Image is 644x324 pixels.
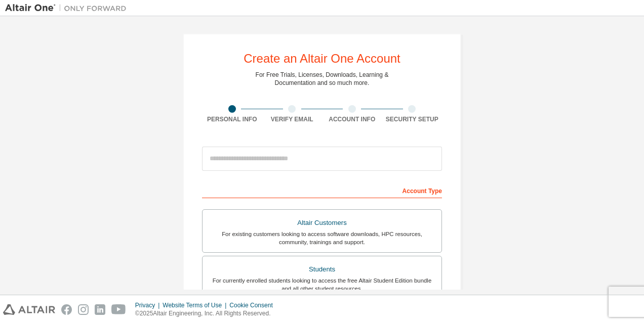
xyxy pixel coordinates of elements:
[78,304,89,315] img: instagram.svg
[61,304,72,315] img: facebook.svg
[95,304,105,315] img: linkedin.svg
[202,115,262,123] div: Personal Info
[209,262,435,276] div: Students
[262,115,323,123] div: Verify Email
[382,115,442,123] div: Security Setup
[229,301,278,309] div: Cookie Consent
[135,301,163,309] div: Privacy
[256,71,389,87] div: For Free Trials, Licenses, Downloads, Learning & Documentation and so much more.
[209,230,435,246] div: For existing customers looking to access software downloads, HPC resources, community, trainings ...
[163,301,229,309] div: Website Terms of Use
[135,309,279,318] p: © 2025 Altair Engineering, Inc. All Rights Reserved.
[209,216,435,230] div: Altair Customers
[3,304,55,315] img: altair_logo.svg
[111,304,126,315] img: youtube.svg
[209,276,435,293] div: For currently enrolled students looking to access the free Altair Student Edition bundle and all ...
[202,182,442,198] div: Account Type
[5,3,132,13] img: Altair One
[244,53,400,65] div: Create an Altair One Account
[322,115,382,123] div: Account Info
